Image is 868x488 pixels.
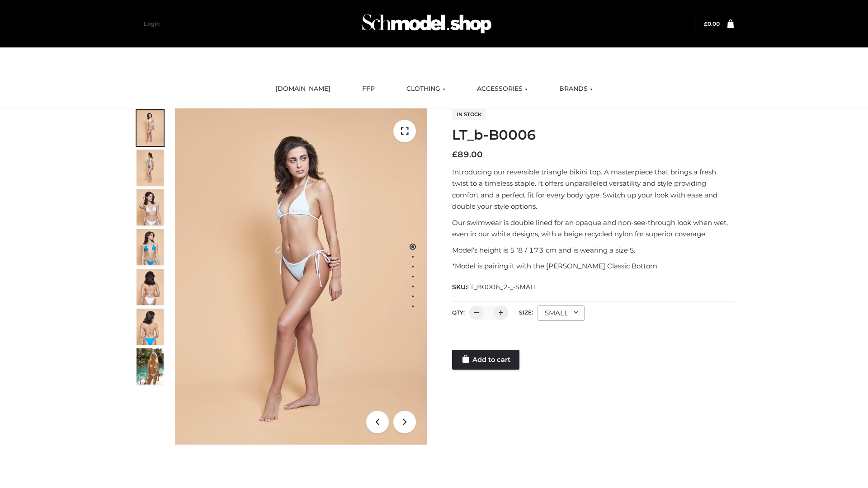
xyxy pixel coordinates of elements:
[452,166,734,212] p: Introducing our reversible triangle bikini top. A masterpiece that brings a fresh twist to a time...
[359,6,495,42] img: Schmodel Admin 964
[452,109,486,120] span: In stock
[452,282,538,292] span: SKU:
[400,79,452,99] a: CLOTHING
[137,309,164,345] img: ArielClassicBikiniTop_CloudNine_AzureSky_OW114ECO_8-scaled.jpg
[452,260,734,272] p: *Model is pairing it with the [PERSON_NAME] Classic Bottom
[452,309,465,316] label: QTY:
[175,108,427,445] img: ArielClassicBikiniTop_CloudNine_AzureSky_OW114ECO_1
[355,79,382,99] a: FFP
[704,20,720,27] bdi: 0.00
[137,229,164,265] img: ArielClassicBikiniTop_CloudNine_AzureSky_OW114ECO_4-scaled.jpg
[470,79,534,99] a: ACCESSORIES
[452,150,483,160] bdi: 89.00
[704,20,708,27] span: £
[137,189,164,225] img: ArielClassicBikiniTop_CloudNine_AzureSky_OW114ECO_3-scaled.jpg
[137,269,164,305] img: ArielClassicBikiniTop_CloudNine_AzureSky_OW114ECO_7-scaled.jpg
[452,350,519,370] a: Add to cart
[452,244,734,256] p: Model’s height is 5 ‘8 / 173 cm and is wearing a size S.
[452,217,734,240] p: Our swimwear is double lined for an opaque and non-see-through look when wet, even in our white d...
[519,309,533,316] label: Size:
[137,150,164,186] img: ArielClassicBikiniTop_CloudNine_AzureSky_OW114ECO_2-scaled.jpg
[452,150,458,160] span: £
[538,305,585,321] div: SMALL
[467,283,538,291] span: LT_B0006_2-_-SMALL
[704,20,720,27] a: £0.00
[144,20,160,27] a: Login
[552,79,599,99] a: BRANDS
[452,127,734,143] h1: LT_b-B0006
[269,79,337,99] a: [DOMAIN_NAME]
[137,110,164,146] img: ArielClassicBikiniTop_CloudNine_AzureSky_OW114ECO_1-scaled.jpg
[137,348,164,385] img: Arieltop_CloudNine_AzureSky2.jpg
